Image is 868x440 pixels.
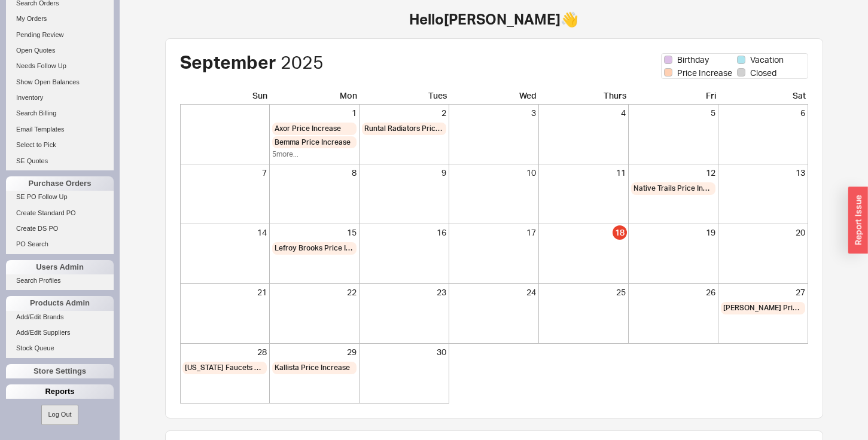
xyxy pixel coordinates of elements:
a: Pending Review [6,29,114,41]
div: 24 [452,286,536,298]
a: SE PO Follow Up [6,191,114,203]
a: Open Quotes [6,44,114,57]
div: 4 [541,107,626,119]
div: Reports [6,384,114,399]
span: Vacation [750,54,784,66]
div: Thurs [539,90,629,105]
div: 5 [631,107,715,119]
a: Add/Edit Brands [6,311,114,323]
div: Users Admin [6,260,114,274]
div: Sun [180,90,270,105]
a: SE Quotes [6,155,114,167]
div: 16 [362,227,446,239]
div: 8 [272,167,357,179]
div: 22 [272,286,357,298]
div: 13 [721,167,805,179]
div: 29 [272,346,357,358]
span: Axor Price Increase [275,124,341,134]
h1: Hello [PERSON_NAME] 👋 [132,12,856,26]
div: Sat [718,90,808,105]
span: Runtal Radiators Price Increase [364,124,444,134]
div: 12 [631,167,715,179]
button: Log Out [41,405,78,424]
a: Create Standard PO [6,207,114,219]
div: 23 [362,286,446,298]
div: 10 [452,167,536,179]
span: Kallista Price Increase [275,363,350,373]
div: 28 [182,346,267,358]
div: 3 [452,107,536,119]
span: Closed [750,67,776,79]
div: 19 [631,227,715,239]
div: Store Settings [6,364,114,378]
span: 2025 [281,51,324,73]
div: 9 [362,167,446,179]
div: 21 [182,286,267,298]
span: Birthday [677,54,709,66]
div: 25 [541,286,626,298]
div: 30 [362,346,446,358]
div: 26 [631,286,715,298]
a: Create DS PO [6,222,114,235]
div: 7 [182,167,267,179]
span: Lefroy Brooks Price Increase [275,243,354,253]
div: Mon [270,90,360,105]
span: Pending Review [16,31,64,38]
span: Bemma Price Increase [275,137,351,148]
div: 15 [272,227,357,239]
span: Needs Follow Up [16,62,66,69]
a: Email Templates [6,123,114,136]
a: Inventory [6,91,114,104]
div: 17 [452,227,536,239]
span: Price Increase [677,67,732,79]
a: My Orders [6,13,114,25]
span: September [180,51,276,73]
div: Wed [449,90,539,105]
div: Fri [629,90,718,105]
div: 14 [182,227,267,239]
div: 18 [613,225,627,240]
a: Show Open Balances [6,76,114,88]
div: 11 [541,167,626,179]
a: Select to Pick [6,139,114,151]
a: Needs Follow Up [6,60,114,72]
a: Add/Edit Suppliers [6,326,114,339]
div: Products Admin [6,296,114,310]
div: 2 [362,107,446,119]
a: Search Billing [6,107,114,120]
span: [PERSON_NAME] Price Increase [723,303,803,313]
div: 6 [721,107,805,119]
a: Search Profiles [6,274,114,287]
a: Stock Queue [6,342,114,355]
div: 20 [721,227,805,239]
div: 1 [272,107,357,119]
span: [US_STATE] Faucets Price Increase [185,363,264,373]
div: Purchase Orders [6,176,114,191]
span: Native Trails Price Increase [634,184,713,194]
div: 27 [721,286,805,298]
div: 5 more... [272,149,357,160]
a: PO Search [6,238,114,250]
div: Tues [360,90,449,105]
